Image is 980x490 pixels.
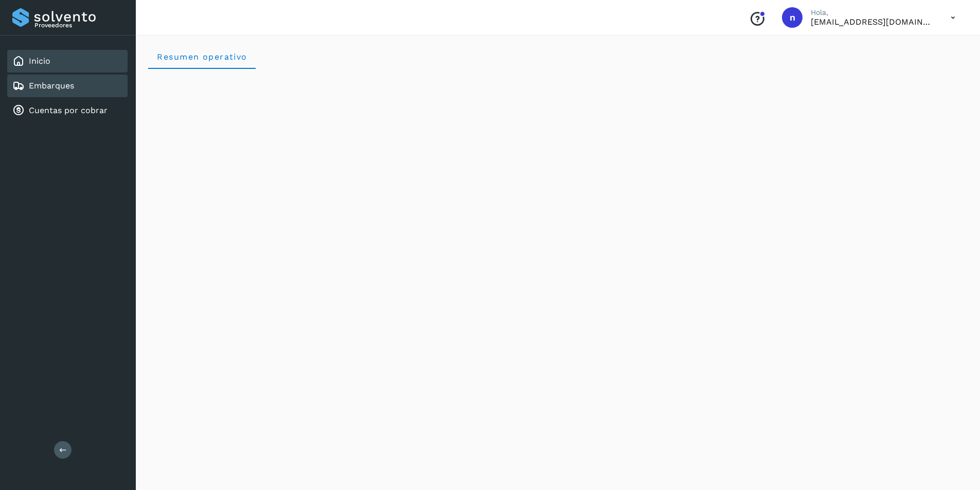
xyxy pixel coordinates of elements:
[7,99,128,122] div: Cuentas por cobrar
[811,8,934,17] p: Hola,
[29,81,74,90] a: Embarques
[156,52,247,62] span: Resumen operativo
[7,50,128,72] div: Inicio
[7,75,128,97] div: Embarques
[29,56,50,66] a: Inicio
[29,105,108,115] a: Cuentas por cobrar
[811,17,934,27] p: nchavez@aeo.mx
[34,22,123,29] p: Proveedores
